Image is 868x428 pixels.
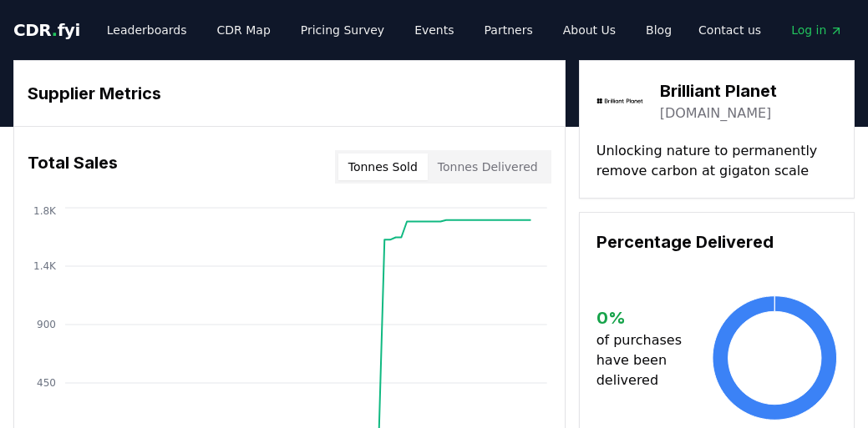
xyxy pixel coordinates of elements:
span: . [52,20,58,40]
a: Blog [632,15,685,45]
span: Log in [791,22,843,38]
a: CDR.fyi [13,18,80,42]
p: of purchases have been delivered [596,330,713,390]
h3: Percentage Delivered [596,229,837,254]
a: Partners [471,15,546,45]
img: Brilliant Planet-logo [596,78,643,124]
tspan: 1.4K [33,260,57,272]
a: Events [401,15,467,45]
span: CDR fyi [13,20,80,40]
a: About Us [550,15,629,45]
a: [DOMAIN_NAME] [660,103,772,123]
h3: Supplier Metrics [28,81,551,106]
a: Contact us [685,15,774,45]
a: Log in [778,15,856,45]
tspan: 1.8K [33,205,57,217]
a: Pricing Survey [287,15,398,45]
a: Leaderboards [94,15,201,45]
h3: 0 % [596,305,713,330]
tspan: 900 [37,319,56,330]
a: CDR Map [204,15,284,45]
button: Tonnes Sold [338,154,428,180]
button: Tonnes Delivered [428,154,548,180]
nav: Main [685,15,856,45]
h3: Total Sales [28,150,118,184]
h3: Brilliant Planet [660,78,777,103]
p: Unlocking nature to permanently remove carbon at gigaton scale [596,141,837,181]
tspan: 450 [37,377,56,389]
nav: Main [94,15,685,45]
